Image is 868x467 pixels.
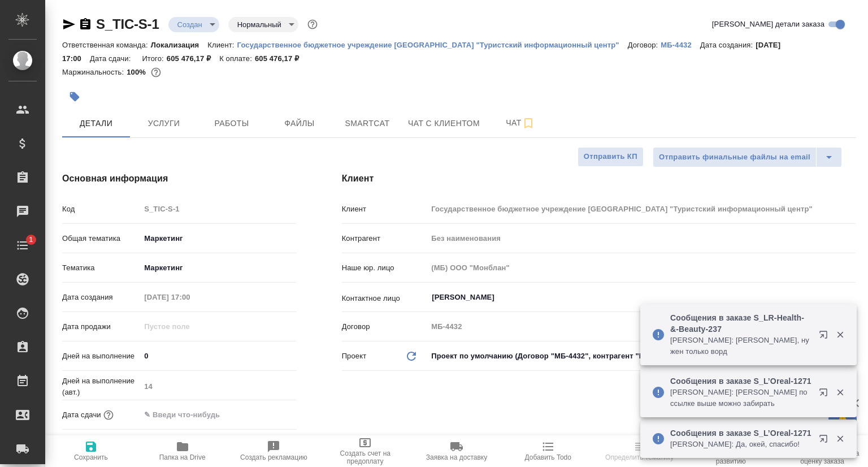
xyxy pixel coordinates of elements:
p: 605 476,17 ₽ [255,54,307,63]
input: ✎ Введи что-нибудь [140,348,296,364]
span: Создать счет на предоплату [326,449,404,465]
button: Скопировать ссылку для ЯМессенджера [62,18,76,31]
div: Создан [228,17,298,32]
p: Дата сдачи [62,409,101,421]
div: Создан [168,17,219,32]
span: Smartcat [340,116,394,131]
span: Чат [493,116,548,130]
button: Сохранить [45,435,137,467]
h4: Клиент [342,172,856,185]
a: МБ-4432 [661,40,700,49]
input: Пустое поле [140,378,296,395]
a: S_TIC-S-1 [96,16,159,32]
button: Доп статусы указывают на важность/срочность заказа [305,17,320,32]
p: Клиент: [207,41,237,49]
button: Отправить финальные файлы на email [653,147,817,167]
input: Пустое поле [427,260,856,276]
div: Проект по умолчанию (Договор "МБ-4432", контрагент "Без наименования") [427,347,856,366]
span: Отправить финальные файлы на email [659,151,810,164]
p: Дата продажи [62,321,140,332]
input: Пустое поле [140,318,239,335]
p: 100% [127,68,149,76]
p: Итого: [142,54,166,63]
p: Сообщения в заказе S_L’Oreal-1271 [670,427,811,439]
span: Заявка на доставку [426,453,487,461]
p: Клиент [342,204,428,215]
input: Пустое поле [427,230,856,247]
button: Папка на Drive [137,435,228,467]
button: Нормальный [234,20,285,29]
p: Сообщения в заказе S_L’Oreal-1271 [670,375,811,387]
a: Государственное бюджетное учреждение [GEOGRAPHIC_DATA] "Туристский информационный центр" [237,40,628,49]
button: Создать рекламацию [228,435,320,467]
button: Добавить Todo [502,435,594,467]
button: Open [849,296,852,299]
p: К оплате: [219,54,255,63]
p: [PERSON_NAME]: [PERSON_NAME], нужен только ворд [670,335,811,357]
span: Чат с клиентом [408,116,480,131]
span: Добавить Todo [525,453,571,461]
p: Код [62,204,140,215]
input: Пустое поле [427,318,856,335]
p: 605 476,17 ₽ [167,54,219,63]
button: Закрыть [828,330,852,340]
button: Добавить тэг [62,84,87,109]
span: [PERSON_NAME] детали заказа [712,19,824,30]
span: Услуги [137,116,191,131]
span: Сохранить [74,453,108,461]
h4: Основная информация [62,172,297,185]
p: Ответственная команда: [62,41,151,49]
button: Открыть в новой вкладке [812,427,839,455]
span: Создать рекламацию [240,453,307,461]
span: Определить тематику [605,453,674,461]
span: Файлы [272,116,327,131]
p: Локализация [151,41,208,49]
input: Пустое поле [140,289,239,305]
p: Тематика [62,262,140,274]
div: Маркетинг [140,229,296,248]
p: Сообщения в заказе S_LR-Health-&-Beauty-237 [670,312,811,335]
p: Дней на выполнение (авт.) [62,375,140,398]
p: Договор [342,321,428,332]
button: 0.00 RUB; [149,65,163,80]
span: Отправить КП [584,150,637,163]
p: [PERSON_NAME]: Да, окей, спасибо! [670,439,811,450]
p: Дата создания [62,292,140,303]
div: split button [653,147,842,167]
p: Наше юр. лицо [342,262,428,274]
button: Открыть в новой вкладке [812,323,839,351]
button: Если добавить услуги и заполнить их объемом, то дата рассчитается автоматически [101,408,116,422]
p: Контактное лицо [342,293,428,304]
p: Дата сдачи: [90,54,133,63]
p: Договор: [628,41,661,49]
svg: Подписаться [522,116,535,130]
p: Проект [342,351,367,362]
p: Дата создания: [700,41,756,49]
button: Открыть в новой вкладке [812,381,839,408]
p: Контрагент [342,233,428,244]
p: Общая тематика [62,233,140,244]
input: Пустое поле [427,201,856,217]
input: Пустое поле [140,201,296,217]
input: ✎ Введи что-нибудь [140,407,239,423]
span: Папка на Drive [159,453,206,461]
button: Определить тематику [594,435,685,467]
span: Работы [205,116,259,131]
p: Государственное бюджетное учреждение [GEOGRAPHIC_DATA] "Туристский информационный центр" [237,41,628,49]
a: 1 [3,231,42,260]
button: Заявка на доставку [411,435,502,467]
button: Скопировать ссылку [79,18,92,31]
button: Создан [174,20,206,29]
span: Детали [69,116,123,131]
button: Отправить КП [578,147,644,167]
button: Закрыть [828,387,852,397]
button: Закрыть [828,434,852,444]
p: [PERSON_NAME]: [PERSON_NAME] по ссылке выше можно забирать [670,387,811,409]
p: МБ-4432 [661,41,700,49]
span: 1 [22,234,40,245]
div: Маркетинг [140,258,296,278]
p: Дней на выполнение [62,351,140,362]
button: Создать счет на предоплату [319,435,411,467]
p: Маржинальность: [62,68,127,76]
